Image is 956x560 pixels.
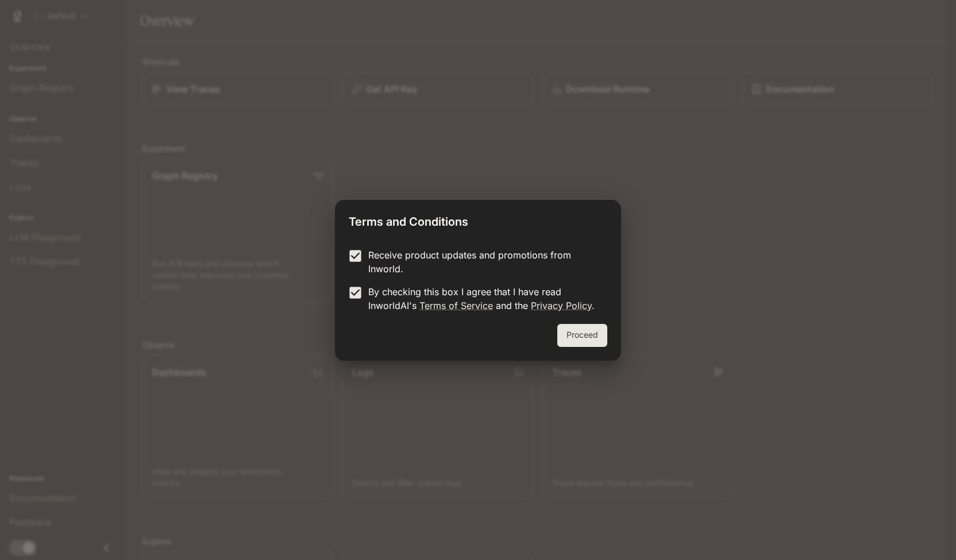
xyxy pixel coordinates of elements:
[557,324,607,347] button: Proceed
[368,248,598,276] p: Receive product updates and promotions from Inworld.
[531,300,592,311] a: Privacy Policy
[335,200,621,239] h2: Terms and Conditions
[368,285,598,312] p: By checking this box I agree that I have read InworldAI's and the .
[419,300,493,311] a: Terms of Service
